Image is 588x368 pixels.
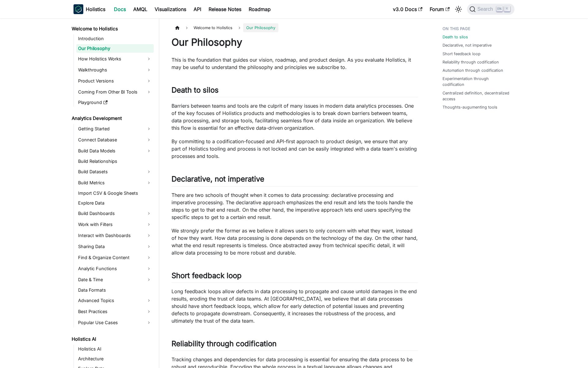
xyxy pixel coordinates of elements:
[504,6,510,12] kbd: K
[76,98,154,107] a: Playground
[76,296,154,305] a: Advanced Topics
[76,167,154,177] a: Build Datasets
[171,23,183,32] a: Home page
[190,23,236,32] span: Welcome to Holistics
[76,189,154,197] a: Import CSV & Google Sheets
[443,76,511,87] a: Experimentation through codification
[76,76,154,86] a: Product Versions
[243,23,278,32] span: Our Philosophy
[76,146,154,156] a: Build Data Models
[76,157,154,166] a: Build Relationships
[76,318,154,328] a: Popular Use Cases
[110,4,130,14] a: Docs
[443,42,492,48] a: Declarative, not imperative
[171,191,418,221] p: There are two schools of thought when it comes to data processing: declarative processing and imp...
[389,4,426,14] a: v3.0 Docs
[171,138,418,160] p: By committing to a codification-focused and API-first approach to product design, we ensure that ...
[76,54,154,64] a: How Holistics Works
[76,87,154,97] a: Coming From Other BI Tools
[426,4,453,14] a: Forum
[76,275,154,285] a: Date & Time
[454,4,463,14] button: Switch between dark and light mode (currently light mode)
[67,18,159,368] nav: Docs sidebar
[467,4,514,15] button: Search (Ctrl+K)
[171,288,418,324] p: Long feedback loops allow defects in data processing to propagate and cause untold damages in the...
[76,355,154,363] a: Architecture
[76,135,154,145] a: Connect Database
[171,56,418,71] p: This is the foundation that guides our vision, roadmap, and product design. As you evaluate Holis...
[70,25,154,33] a: Welcome to Holistics
[171,86,418,97] h2: Death to silos
[171,271,418,283] h2: Short feedback loop
[76,34,154,43] a: Introduction
[443,90,511,102] a: Centralized definition, decentralized access
[245,4,274,14] a: Roadmap
[443,51,481,57] a: Short feedback loop
[76,220,154,229] a: Work with Filters
[76,44,154,53] a: Our Philosophy
[171,174,418,186] h2: Declarative, not imperative
[443,59,499,65] a: Reliability through codification
[443,34,468,40] a: Death to silos
[171,227,418,256] p: We strongly prefer the former as we believe it allows users to only concern with what they want, ...
[171,339,418,351] h2: Reliability through codification
[73,4,105,14] a: HolisticsHolistics
[76,264,154,274] a: Analytic Functions
[171,23,418,32] nav: Breadcrumbs
[171,36,418,48] h1: Our Philosophy
[86,6,105,13] b: Holistics
[76,65,154,75] a: Walkthroughs
[76,178,154,188] a: Build Metrics
[151,4,190,14] a: Visualizations
[70,114,154,123] a: Analytics Development
[443,104,497,110] a: Thoughts-augumenting tools
[76,199,154,207] a: Explore Data
[76,242,154,251] a: Sharing Data
[70,335,154,343] a: Holistics AI
[76,209,154,218] a: Build Dashboards
[130,4,151,14] a: AMQL
[443,67,503,73] a: Automation through codification
[76,124,154,134] a: Getting Started
[476,6,497,12] span: Search
[190,4,205,14] a: API
[205,4,245,14] a: Release Notes
[76,253,154,263] a: Find & Organize Content
[171,102,418,132] p: Barriers between teams and tools are the culprit of many issues in modern data analytics processe...
[76,345,154,353] a: Holistics AI
[73,4,83,14] img: Holistics
[76,286,154,294] a: Data Formats
[76,231,154,240] a: Interact with Dashboards
[76,307,154,316] a: Best Practices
